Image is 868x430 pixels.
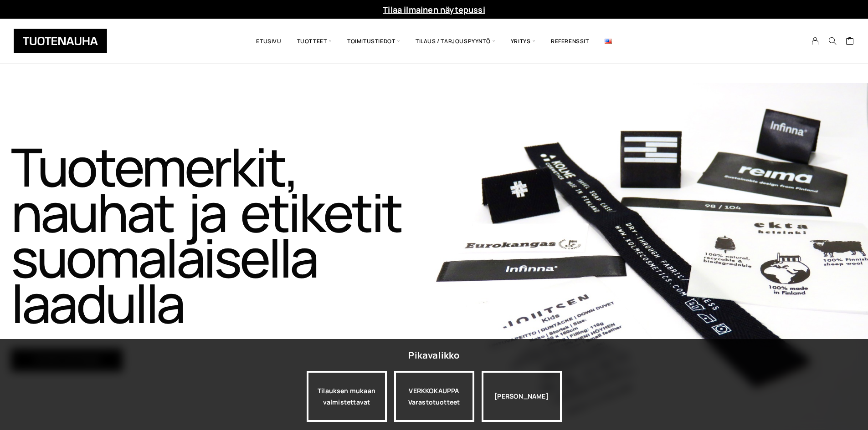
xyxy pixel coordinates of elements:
[394,371,474,422] div: VERKKOKAUPPA Varastotuotteet
[605,39,612,44] img: English
[14,29,107,53] img: Tuotenauha Oy
[289,25,339,57] span: Tuotteet
[846,36,854,47] a: Cart
[11,144,432,326] h1: Tuotemerkit, nauhat ja etiketit suomalaisella laadulla​
[307,371,387,422] a: Tilauksen mukaan valmistettavat
[503,25,543,57] span: Yritys
[339,25,408,57] span: Toimitustiedot
[408,347,459,364] div: Pikavalikko
[806,37,824,45] a: My Account
[824,37,841,45] button: Search
[543,25,597,57] a: Referenssit
[394,371,474,422] a: VERKKOKAUPPAVarastotuotteet
[383,4,485,15] a: Tilaa ilmainen näytepussi
[482,371,562,422] div: [PERSON_NAME]
[408,25,503,57] span: Tilaus / Tarjouspyyntö
[248,25,289,57] a: Etusivu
